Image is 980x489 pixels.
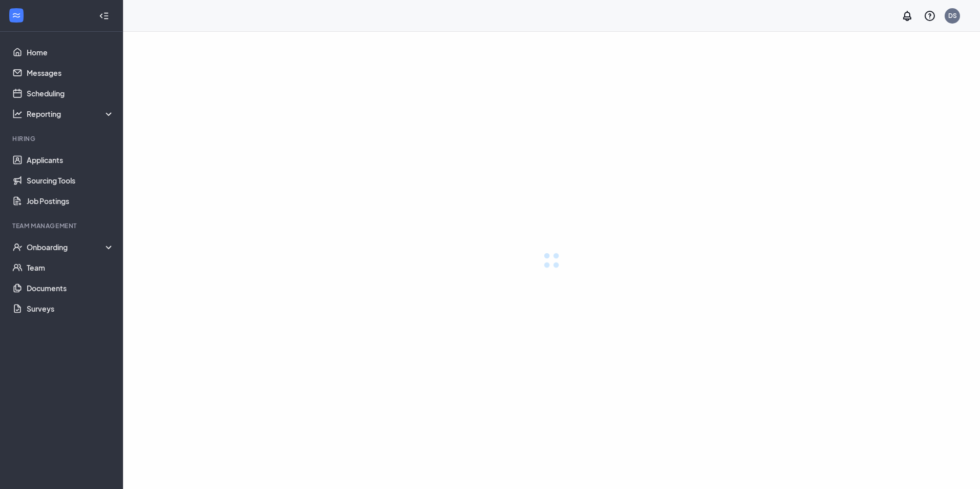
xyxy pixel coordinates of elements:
[27,242,115,252] div: Onboarding
[27,109,115,119] div: Reporting
[12,242,23,252] svg: UserCheck
[27,278,114,298] a: Documents
[27,298,114,319] a: Surveys
[948,11,957,20] div: DS
[12,134,112,143] div: Hiring
[12,109,23,119] svg: Analysis
[901,10,913,22] svg: Notifications
[27,42,114,63] a: Home
[27,63,114,83] a: Messages
[27,191,114,211] a: Job Postings
[27,170,114,191] a: Sourcing Tools
[924,10,936,22] svg: QuestionInfo
[27,150,114,170] a: Applicants
[27,83,114,104] a: Scheduling
[27,257,114,278] a: Team
[99,11,109,21] svg: Collapse
[11,10,22,21] svg: WorkstreamLogo
[12,221,112,230] div: Team Management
